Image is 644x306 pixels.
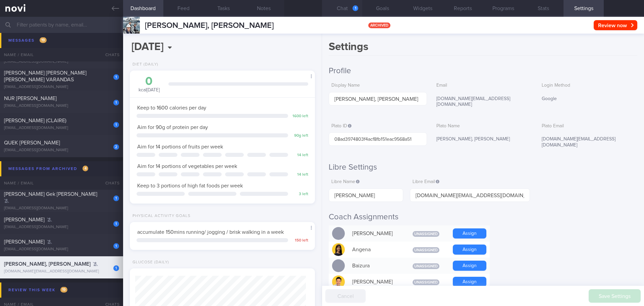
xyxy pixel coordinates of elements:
[113,243,119,249] div: 1
[4,85,119,90] div: [EMAIL_ADDRESS][DOMAIN_NAME]
[7,164,90,173] div: Messages from Archived
[4,269,119,274] div: [DOMAIN_NAME][EMAIL_ADDRESS][DOMAIN_NAME]
[137,183,243,188] span: Keep to 3 portions of high fat foods per week
[368,23,390,28] span: archived
[413,179,439,184] span: Libre Email
[113,144,119,150] div: 2
[331,179,360,184] span: Libre Name
[137,229,284,235] span: accumulate 150mins running/ jogging / brisk walking in a week
[413,263,439,269] span: Unassigned
[4,247,119,252] div: [EMAIL_ADDRESS][DOMAIN_NAME]
[331,124,352,128] span: Plato ID
[83,166,88,171] span: 4
[137,76,162,87] div: 0
[291,172,308,177] div: 14 left
[113,100,119,105] div: 1
[542,83,635,89] label: Login Method
[4,51,45,57] span: [PERSON_NAME]
[4,70,87,82] span: [PERSON_NAME] [PERSON_NAME] [PERSON_NAME] VARANDAS
[453,245,486,255] button: Assign
[113,33,119,39] div: 1
[349,227,402,240] div: [PERSON_NAME]
[4,59,119,64] div: [EMAIL_ADDRESS][DOMAIN_NAME]
[291,238,308,243] div: 150 left
[4,126,119,131] div: [EMAIL_ADDRESS][DOMAIN_NAME]
[4,103,119,108] div: [EMAIL_ADDRESS][DOMAIN_NAME]
[453,277,486,287] button: Assign
[453,261,486,271] button: Assign
[331,83,424,89] label: Display Name
[4,140,60,145] span: QUEK [PERSON_NAME]
[4,261,91,267] span: [PERSON_NAME], [PERSON_NAME]
[413,247,439,253] span: Unassigned
[145,21,274,30] span: [PERSON_NAME], [PERSON_NAME]
[291,114,308,119] div: 1600 left
[291,133,308,138] div: 90 g left
[4,239,45,245] span: [PERSON_NAME]
[4,191,97,197] span: [PERSON_NAME] Gek [PERSON_NAME]
[291,153,308,158] div: 14 left
[539,132,637,152] div: [DOMAIN_NAME][EMAIL_ADDRESS][DOMAIN_NAME]
[4,118,66,123] span: [PERSON_NAME] (CLAIRE)
[113,265,119,271] div: 1
[453,228,486,238] button: Assign
[113,55,119,61] div: 2
[113,221,119,227] div: 1
[60,287,67,293] span: 19
[4,217,45,222] span: [PERSON_NAME]
[542,123,635,129] label: Plato Email
[349,275,402,289] div: [PERSON_NAME]
[137,105,206,111] span: Keep to 1600 calories per day
[329,212,637,222] h2: Coach Assignments
[4,148,119,153] div: [EMAIL_ADDRESS][DOMAIN_NAME]
[137,144,223,149] span: Aim for 14 portions of fruits per week
[130,260,169,265] div: Glucose (Daily)
[7,286,69,295] div: Review this week
[594,20,637,30] button: Review now
[4,37,119,42] div: [EMAIL_ADDRESS][DOMAIN_NAME]
[436,83,529,89] label: Email
[96,176,123,190] div: Chats
[353,5,358,11] div: 1
[4,225,119,230] div: [EMAIL_ADDRESS][DOMAIN_NAME]
[137,76,162,93] div: kcal [DATE]
[349,243,402,256] div: Angena
[137,125,208,130] span: Aim for 90g of protein per day
[113,74,119,80] div: 1
[329,162,637,172] h2: Libre Settings
[130,214,191,219] div: Physical Activity Goals
[137,164,237,169] span: Aim for 14 portions of vegetables per week
[434,92,532,112] div: [DOMAIN_NAME][EMAIL_ADDRESS][DOMAIN_NAME]
[539,92,637,106] div: Google
[4,206,119,211] div: [EMAIL_ADDRESS][DOMAIN_NAME]
[329,66,637,76] h2: Profile
[413,231,439,237] span: Unassigned
[113,122,119,128] div: 1
[130,62,158,67] div: Diet (Daily)
[349,259,402,272] div: Baizura
[434,132,532,146] div: [PERSON_NAME], [PERSON_NAME]
[4,96,57,101] span: NUR [PERSON_NAME]
[291,192,308,197] div: 3 left
[329,40,637,56] h1: Settings
[113,195,119,201] div: 1
[413,279,439,285] span: Unassigned
[436,123,529,129] label: Plato Name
